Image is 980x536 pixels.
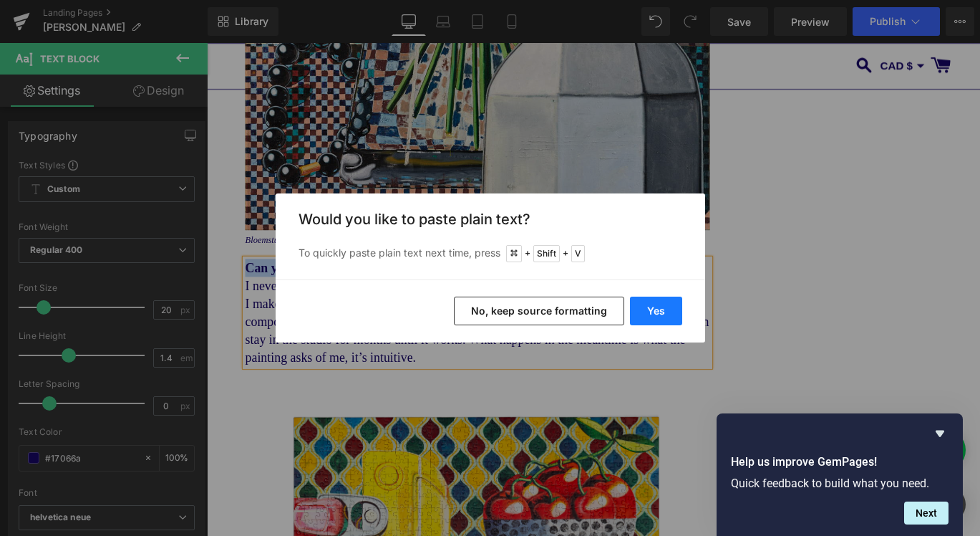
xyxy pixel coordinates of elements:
[525,247,530,261] span: +
[533,245,560,262] span: Shift
[43,262,563,363] p: I never paint from a photograph, I only use the memory of a particular moment. After this I make ...
[299,211,682,228] h3: Would you like to paste plain text?
[630,297,682,325] button: Yes
[731,454,949,471] h2: Help us improve GemPages!
[904,502,949,525] button: Next question
[43,216,175,226] i: Bloemstuk met Handspuit - 2023
[563,247,568,261] span: +
[454,297,624,325] button: No, keep source formatting
[731,425,949,525] div: Help us improve GemPages!
[931,425,949,442] button: Hide survey
[731,477,949,490] p: Quick feedback to build what you need.
[43,244,467,260] b: Can you tell us about your process from concept to finished painting?
[299,245,682,262] p: To quickly paste plain text next time, press
[571,245,585,262] span: V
